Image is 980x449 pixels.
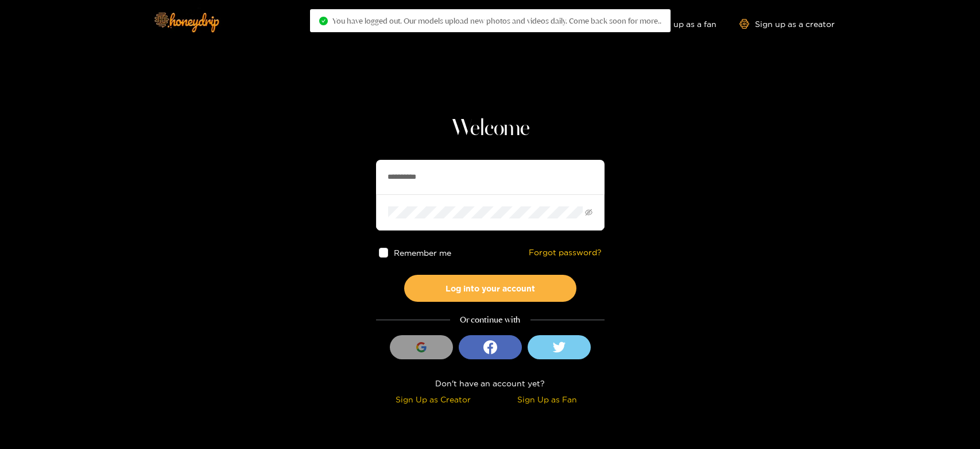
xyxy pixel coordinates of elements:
span: Remember me [394,248,451,257]
span: You have logged out. Our models upload new photos and videos daily. Come back soon for more.. [332,16,661,25]
a: Forgot password? [529,248,602,258]
a: Sign up as a fan [638,19,716,29]
span: check-circle [319,17,328,25]
a: Sign up as a creator [739,19,835,29]
button: Log into your account [404,275,576,302]
span: eye-invisible [585,209,592,216]
div: Or continue with [376,313,605,327]
div: Sign Up as Creator [379,393,487,406]
h1: Welcome [376,115,605,143]
div: Sign Up as Fan [493,393,602,406]
div: Don't have an account yet? [376,377,605,390]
